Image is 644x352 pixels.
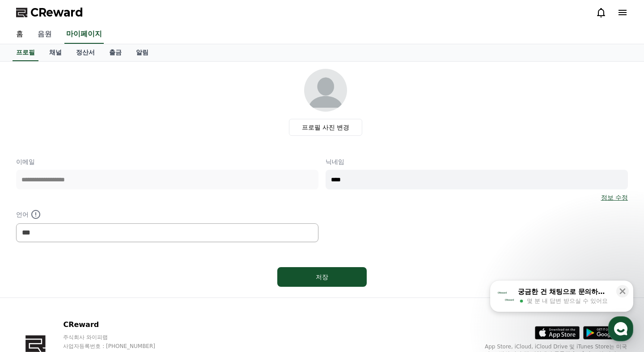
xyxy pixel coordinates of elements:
span: 설정 [138,291,149,298]
a: 알림 [129,44,156,61]
a: 홈 [9,25,30,44]
p: 이메일 [16,157,318,166]
a: 정산서 [69,44,102,61]
a: 정보 수정 [601,193,628,202]
a: 채널 [42,44,69,61]
p: 사업자등록번호 : [PHONE_NUMBER] [63,343,172,350]
button: 저장 [277,267,367,287]
a: 마이페이지 [64,25,104,44]
div: 저장 [295,272,349,281]
img: profile_image [304,69,347,112]
p: 닉네임 [326,157,628,166]
a: 홈 [3,278,59,300]
a: 음원 [30,25,59,44]
a: 프로필 [13,44,38,61]
a: 설정 [115,278,172,300]
a: CReward [16,5,83,20]
span: 홈 [28,291,34,298]
a: 출금 [102,44,129,61]
p: 주식회사 와이피랩 [63,334,172,341]
p: CReward [63,319,172,330]
a: 대화 [59,278,115,300]
span: CReward [30,5,83,20]
span: 대화 [82,292,93,299]
p: 언어 [16,209,318,220]
label: 프로필 사진 변경 [289,119,363,136]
